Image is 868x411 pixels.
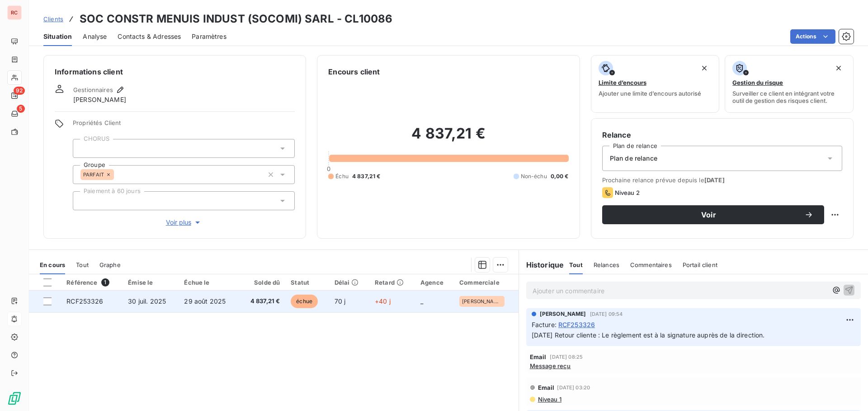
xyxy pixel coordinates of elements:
span: En cours [40,261,65,268]
div: Retard [375,279,410,286]
span: 29 août 2025 [184,297,226,305]
h6: Historique [519,259,564,270]
input: Ajouter une valeur [80,197,88,205]
img: Logo LeanPay [7,391,22,406]
h6: Informations client [55,66,295,77]
button: Limite d’encoursAjouter une limite d’encours autorisé [591,55,720,113]
a: Clients [43,14,63,23]
span: _ [420,297,423,305]
span: Ajouter une limite d’encours autorisé [599,90,701,97]
span: [PERSON_NAME] [540,310,586,318]
div: Commerciale [459,279,513,286]
span: [DATE] 09:54 [590,311,623,317]
span: Gestionnaires [73,86,113,93]
div: Agence [420,279,448,286]
button: Gestion du risqueSurveiller ce client en intégrant votre outil de gestion des risques client. [725,55,854,113]
span: Message reçu [530,362,571,369]
span: Limite d’encours [599,79,646,86]
span: RCF253326 [558,320,595,329]
span: Paramètres [192,32,226,41]
span: Tout [569,261,583,268]
span: Voir [613,211,804,218]
h3: SOC CONSTR MENUIS INDUST (SOCOMI) SARL - CL10086 [80,11,392,27]
span: Situation [43,32,72,41]
h2: 4 837,21 € [328,125,568,152]
button: Actions [790,29,835,44]
span: Graphe [99,261,121,268]
div: Statut [291,279,323,286]
div: Échue le [184,279,233,286]
input: Ajouter une valeur [114,171,121,179]
h6: Encours client [328,66,380,77]
span: 92 [14,87,25,95]
span: Email [538,384,555,391]
span: Échu [335,172,349,180]
div: Référence [66,278,117,286]
span: Plan de relance [610,154,657,163]
span: 30 juil. 2025 [128,297,166,305]
span: [DATE] 03:20 [557,385,590,390]
span: [PERSON_NAME] [73,95,126,104]
span: Facture : [532,320,557,329]
div: Émise le [128,279,173,286]
span: 0,00 € [551,172,569,180]
div: Délai [335,279,364,286]
span: Non-échu [521,172,547,180]
span: Niveau 1 [537,396,561,403]
span: Propriétés Client [73,119,295,132]
span: [PERSON_NAME] [462,299,502,304]
span: Portail client [683,261,717,268]
span: Commentaires [630,261,672,268]
span: Niveau 2 [615,189,640,196]
span: RCF253326 [66,297,103,305]
span: Email [530,353,547,360]
span: Relances [594,261,619,268]
span: Surveiller ce client en intégrant votre outil de gestion des risques client. [732,90,846,104]
span: [DATE] 08:25 [550,354,583,360]
span: [DATE] Retour cliente : Le règlement est à la signature auprès de la direction. [532,331,765,339]
span: Tout [76,261,89,268]
span: échue [291,295,318,308]
input: Ajouter une valeur [80,144,88,152]
span: PARFAIT [83,172,104,177]
span: +40 j [375,297,391,305]
h6: Relance [602,129,842,140]
span: Contacts & Adresses [118,32,181,41]
span: 1 [101,278,109,286]
span: Prochaine relance prévue depuis le [602,176,842,184]
span: 4 837,21 € [244,297,280,306]
div: RC [7,5,22,20]
span: 0 [327,165,330,172]
span: Clients [43,15,63,23]
span: Gestion du risque [732,79,783,86]
span: 5 [17,105,25,113]
button: Voir plus [73,217,295,227]
div: Solde dû [244,279,280,286]
span: Analyse [83,32,107,41]
span: 70 j [335,297,346,305]
span: 4 837,21 € [352,172,381,180]
iframe: Intercom live chat [837,380,859,402]
button: Voir [602,205,824,224]
span: Voir plus [166,218,202,227]
span: [DATE] [704,176,725,184]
